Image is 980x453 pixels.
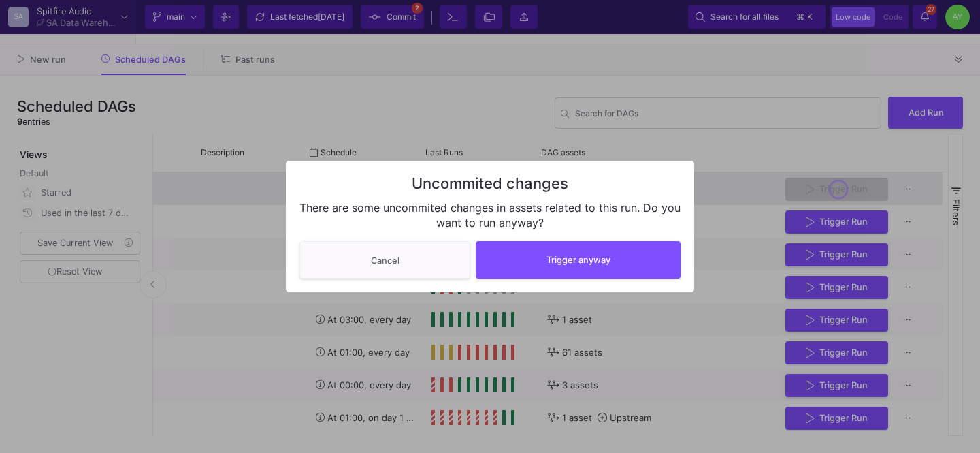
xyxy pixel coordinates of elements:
[546,255,610,265] span: Trigger anyway
[299,241,470,279] button: Cancel
[299,200,681,230] div: There are some uncommited changes in assets related to this run. Do you want to run anyway?
[371,255,399,266] span: Cancel
[476,241,681,279] button: Trigger anyway
[299,174,681,192] h3: Uncommited changes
